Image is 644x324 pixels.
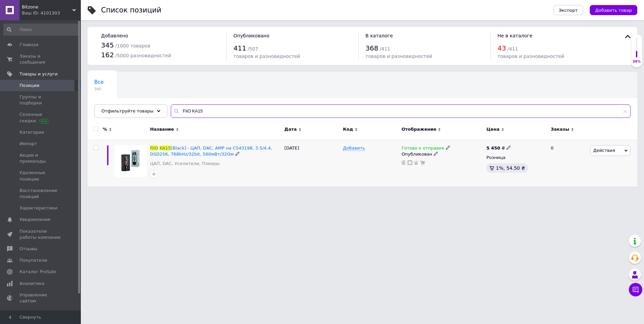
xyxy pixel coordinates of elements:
[343,126,353,132] span: Код
[20,170,62,182] span: Удаленные позиции
[284,126,297,132] span: Дата
[365,54,432,59] span: товаров и разновидностей
[595,8,632,13] span: Добавить товар
[20,53,62,65] span: Заказы и сообщения
[115,43,150,48] span: / 1000 товаров
[20,129,44,135] span: Категории
[233,33,269,38] span: Опубликовано
[486,145,500,151] b: 5 450
[20,205,58,211] span: Характеристики
[631,59,642,64] div: 34%
[115,53,171,58] span: / 5000 разновидностей
[590,5,637,15] button: Добавить товар
[283,140,341,187] div: [DATE]
[20,188,62,200] span: Восстановление позиций
[551,126,569,132] span: Заказы
[365,33,393,38] span: В каталоге
[22,10,81,16] div: Ваш ID: 4101303
[150,145,272,157] a: FiiOKA15[Black] - ЦАП, DAC, AMP на CS43198, 3.5/4.4, DSD256, 768kHz/32bit, 560мВт/32Ом
[101,51,114,59] span: 162
[22,4,72,10] span: Bitzone
[20,228,62,240] span: Показатели работы компании
[94,87,104,92] span: 345
[365,44,378,52] span: 368
[401,151,483,157] div: Опубликован
[115,145,147,177] img: FiiO KA15 [Black] - ЦАП, DAC, AMP на CS43198, 3.5/4.4, DSD256, 768kHz/32bit, 560мВт/32Ом
[20,246,37,252] span: Отзывы
[20,281,44,287] span: Аналитика
[3,24,79,36] input: Поиск
[20,141,37,147] span: Импорт
[559,8,578,13] span: Экспорт
[553,5,583,15] button: Экспорт
[508,46,518,52] span: / 411
[401,145,444,153] span: Готово к отправке
[380,46,390,52] span: / 411
[101,33,128,38] span: Добавлено
[233,44,246,52] span: 411
[101,41,114,49] span: 345
[20,257,47,263] span: Покупатели
[496,165,525,171] span: 1%, 54.50 ₴
[20,83,39,89] span: Позиции
[94,79,104,85] span: Все
[150,145,158,151] span: FiiO
[101,7,161,14] div: Список позиций
[497,54,564,59] span: товаров и разновидностей
[486,145,511,151] div: ₴
[20,94,62,106] span: Группы и подборки
[401,126,436,132] span: Отображение
[20,292,62,304] span: Управление сайтом
[20,152,62,164] span: Акции и промокоды
[171,104,631,118] input: Поиск по названию позиции, артикулу и поисковым запросам
[248,46,258,52] span: / 507
[160,145,171,151] span: KA15
[486,155,545,161] div: Розница
[20,269,56,275] span: Каталог ProSale
[547,140,588,187] div: 0
[20,310,62,322] span: Кошелек компании
[103,126,107,132] span: %
[150,126,174,132] span: Название
[497,33,533,38] span: Не в каталоге
[20,71,58,77] span: Товары и услуги
[233,54,300,59] span: товаров и разновидностей
[593,148,615,153] span: Действия
[20,42,38,48] span: Главная
[343,145,365,151] span: Добавить
[20,217,50,223] span: Уведомления
[101,108,154,114] span: Отфильтруйте товары
[629,283,642,296] button: Чат с покупателем
[150,145,272,157] span: [Black] - ЦАП, DAC, AMP на CS43198, 3.5/4.4, DSD256, 768kHz/32bit, 560мВт/32Ом
[20,111,62,124] span: Сезонные скидки
[150,161,219,167] a: ЦАП, DAC, Усилители, Плееры
[486,126,500,132] span: Цена
[497,44,506,52] span: 43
